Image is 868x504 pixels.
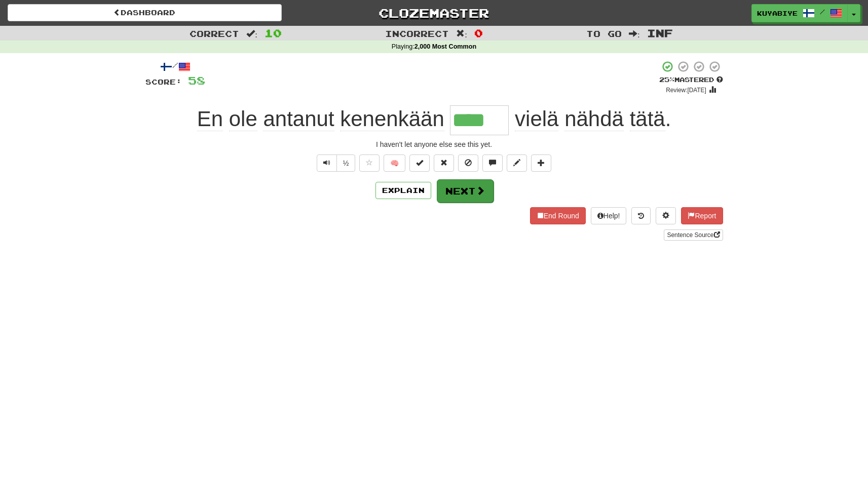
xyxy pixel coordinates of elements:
[531,154,551,172] button: Add to collection (alt+a)
[190,28,239,38] span: Correct
[145,139,723,149] div: I haven't let anyone else see this yet.
[188,74,205,87] span: 58
[246,29,257,38] span: :
[820,8,825,15] span: /
[564,107,624,131] span: nähdä
[145,60,205,73] div: /
[409,154,430,172] button: Set this sentence to 100% Mastered (alt+m)
[434,154,454,172] button: Reset to 0% Mastered (alt+r)
[315,154,356,172] div: Text-to-speech controls
[509,107,671,131] span: .
[375,182,431,199] button: Explain
[336,154,356,172] button: ½
[385,28,449,38] span: Incorrect
[659,75,674,84] span: 25 %
[145,77,182,86] span: Score:
[359,154,380,172] button: Favorite sentence (alt+f)
[297,4,571,22] a: Clozemaster
[340,107,444,131] span: kenenkään
[414,43,476,50] strong: 2,000 Most Common
[456,29,467,38] span: :
[458,154,478,172] button: Ignore sentence (alt+i)
[384,154,405,172] button: 🧠
[681,207,723,224] button: Report
[474,27,483,39] span: 0
[530,207,586,224] button: End Round
[666,87,706,94] small: Review: [DATE]
[317,154,337,172] button: Play sentence audio (ctl+space)
[263,107,334,131] span: antanut
[482,154,503,172] button: Discuss sentence (alt+u)
[515,107,558,131] span: vielä
[591,207,627,224] button: Help!
[629,29,640,38] span: :
[751,4,848,22] a: kuyabiye /
[265,27,282,39] span: 10
[8,4,282,21] a: Dashboard
[664,229,723,241] a: Sentence Source
[586,28,622,38] span: To go
[659,75,723,85] div: Mastered
[630,107,665,131] span: tätä
[507,154,527,172] button: Edit sentence (alt+d)
[197,107,223,131] span: En
[229,107,257,131] span: ole
[437,179,494,203] button: Next
[647,27,673,39] span: Inf
[631,207,651,224] button: Round history (alt+y)
[757,9,798,18] span: kuyabiye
